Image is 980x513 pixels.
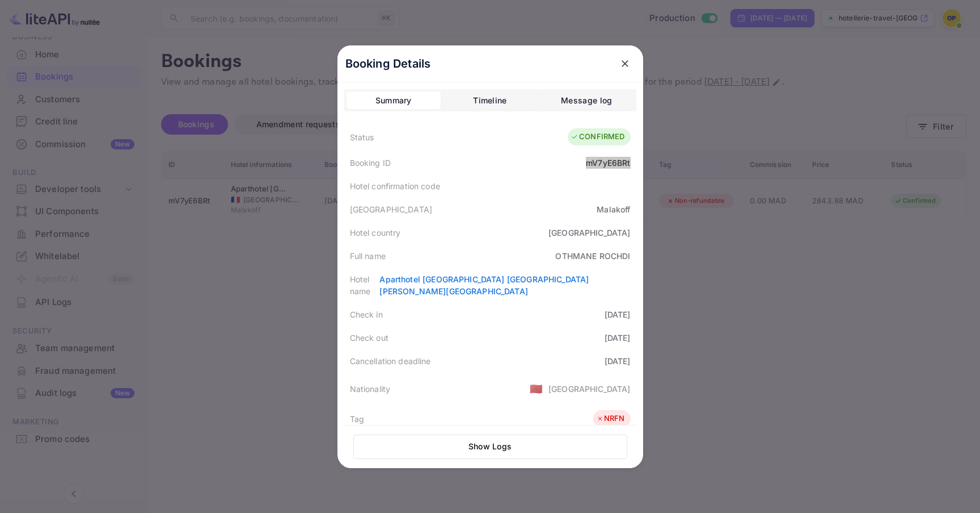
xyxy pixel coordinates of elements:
[615,53,635,74] button: close
[443,91,537,110] button: Timeline
[561,94,612,107] div: Message log
[530,378,543,399] span: United States
[539,91,633,110] button: Message log
[375,94,412,107] div: Summary
[473,94,506,107] div: Timeline
[555,250,630,262] div: OTHMANE ROCHDI
[571,131,624,143] div: CONFIRMED
[350,413,364,425] div: Tag
[350,332,388,344] div: Check out
[379,274,589,296] a: Aparthotel [GEOGRAPHIC_DATA] [GEOGRAPHIC_DATA][PERSON_NAME][GEOGRAPHIC_DATA]
[548,227,631,239] div: [GEOGRAPHIC_DATA]
[586,157,630,169] div: mV7yE6BRt
[350,383,391,395] div: Nationality
[548,383,631,395] div: [GEOGRAPHIC_DATA]
[350,308,383,320] div: Check in
[350,131,374,143] div: Status
[350,180,440,192] div: Hotel confirmation code
[350,227,401,239] div: Hotel country
[350,157,391,169] div: Booking ID
[605,308,631,320] div: [DATE]
[353,435,627,459] button: Show Logs
[350,273,380,297] div: Hotel name
[350,355,431,367] div: Cancellation deadline
[605,355,631,367] div: [DATE]
[350,250,386,262] div: Full name
[605,332,631,344] div: [DATE]
[597,203,630,215] div: Malakoff
[596,413,625,424] div: NRFN
[350,203,433,215] div: [GEOGRAPHIC_DATA]
[345,55,431,72] p: Booking Details
[347,91,441,110] button: Summary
